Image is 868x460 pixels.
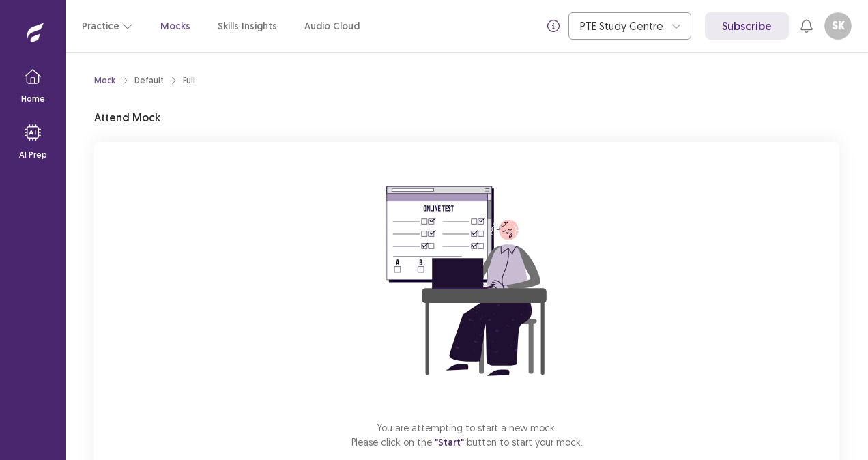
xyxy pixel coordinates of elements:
a: Skills Insights [218,19,277,33]
div: PTE Study Centre [580,13,665,39]
p: You are attempting to start a new mock. Please click on the button to start your mock. [351,420,583,450]
div: Full [183,74,195,87]
a: Audio Cloud [304,19,360,33]
img: attend-mock [344,158,590,404]
p: Home [21,93,45,105]
p: Attend Mock [94,109,160,126]
div: Default [134,74,164,87]
a: Mock [94,74,115,87]
button: SK [824,12,852,40]
a: Subscribe [705,12,789,40]
p: AI Prep [19,149,47,161]
a: Mocks [160,19,190,33]
button: Practice [82,14,133,38]
span: "Start" [435,436,464,448]
nav: breadcrumb [94,74,195,87]
button: info [541,14,566,38]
